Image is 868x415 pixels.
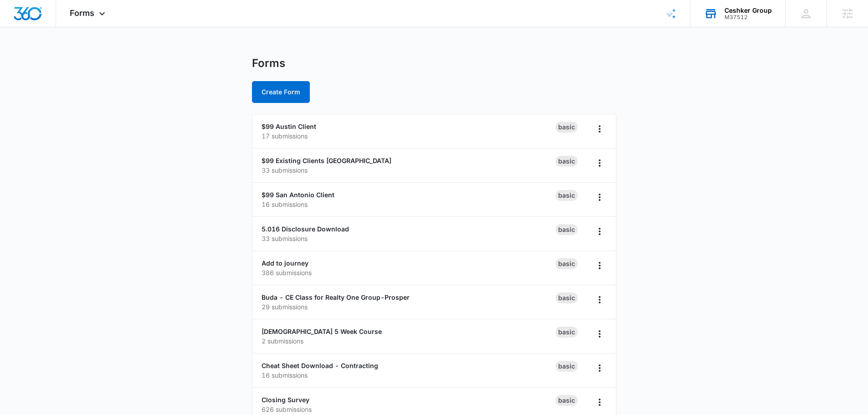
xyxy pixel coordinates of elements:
div: Basic [555,258,578,269]
p: 16 submissions [262,200,555,209]
div: Basic [555,122,578,133]
div: Basic [555,292,578,303]
div: account id [724,14,772,20]
a: Closing Survey [262,396,309,404]
a: $99 Austin Client [262,123,316,130]
div: account name [724,7,772,14]
p: 17 submissions [262,131,555,141]
button: Overflow Menu [592,327,607,341]
div: Basic [555,361,578,372]
a: Buda - CE Class for Realty One Group-Prosper [262,293,410,301]
a: Add to journey [262,259,308,267]
button: Overflow Menu [592,190,607,205]
div: Basic [555,156,578,167]
p: 386 submissions [262,268,555,277]
div: Basic [555,190,578,201]
div: Basic [555,224,578,235]
button: Overflow Menu [592,395,607,410]
button: Overflow Menu [592,292,607,307]
p: 33 submissions [262,234,555,243]
p: 29 submissions [262,302,555,312]
p: 626 submissions [262,405,555,414]
span: Forms [70,8,94,18]
a: 5.016 Disclosure Download [262,225,349,233]
p: 16 submissions [262,370,555,380]
p: 33 submissions [262,165,555,175]
button: Overflow Menu [592,361,607,375]
a: $99 San Antonio Client [262,191,334,199]
button: Overflow Menu [592,224,607,239]
h1: Forms [252,56,285,70]
button: Overflow Menu [592,258,607,273]
button: Create Form [252,81,310,103]
a: $99 Existing Clients [GEOGRAPHIC_DATA] [262,157,391,164]
a: [DEMOGRAPHIC_DATA] 5 Week Course [262,328,382,335]
div: Basic [555,395,578,406]
a: Cheat Sheet Download - Contracting [262,362,378,369]
button: Overflow Menu [592,122,607,136]
button: Overflow Menu [592,156,607,170]
div: Basic [555,327,578,338]
p: 2 submissions [262,336,555,346]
